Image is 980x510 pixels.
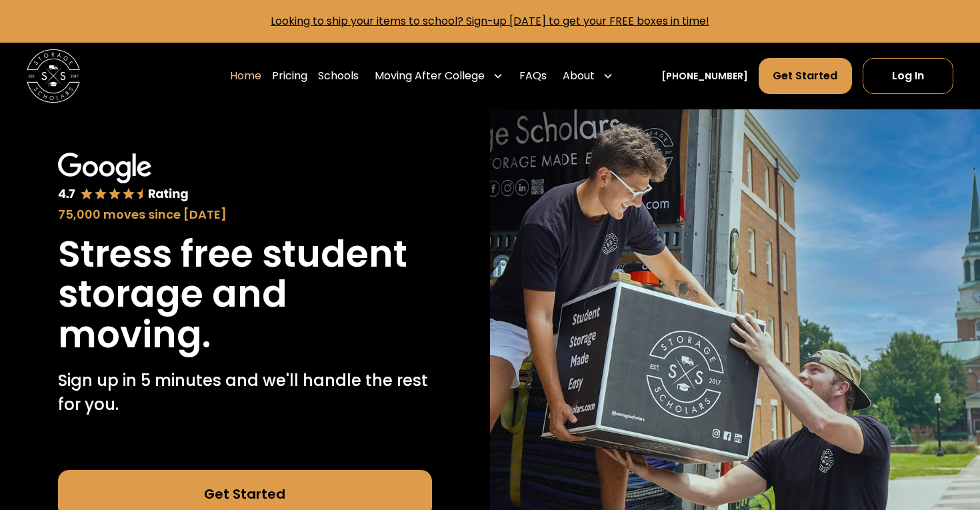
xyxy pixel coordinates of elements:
[58,369,432,417] p: Sign up in 5 minutes and we'll handle the rest for you.
[759,58,851,94] a: Get Started
[27,49,80,103] img: Storage Scholars main logo
[375,68,485,84] div: Moving After College
[661,69,748,83] a: [PHONE_NUMBER]
[318,57,359,95] a: Schools
[369,57,509,95] div: Moving After College
[58,153,189,203] img: Google 4.7 star rating
[272,57,307,95] a: Pricing
[58,234,432,355] h1: Stress free student storage and moving.
[557,57,619,95] div: About
[230,57,261,95] a: Home
[271,13,709,29] a: Looking to ship your items to school? Sign-up [DATE] to get your FREE boxes in time!
[519,57,547,95] a: FAQs
[27,49,80,103] a: home
[58,205,432,223] div: 75,000 moves since [DATE]
[563,68,595,84] div: About
[863,58,953,94] a: Log In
